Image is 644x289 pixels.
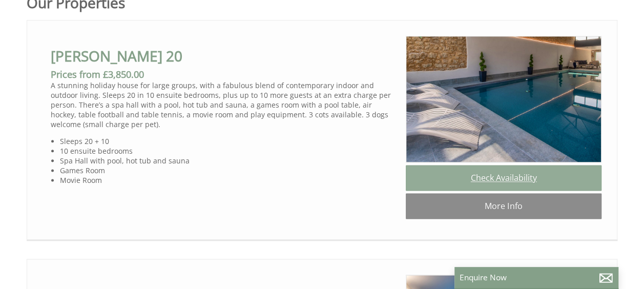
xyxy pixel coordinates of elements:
[51,46,182,66] a: [PERSON_NAME] 20
[60,156,398,166] li: Spa Hall with pool, hot tub and sauna
[406,165,601,191] a: Check Availability
[51,68,398,80] h3: Prices from £3,850.00
[60,166,398,175] li: Games Room
[406,193,601,219] a: More Info
[51,80,398,129] p: A stunning holiday house for large groups, with a fabulous blend of contemporary indoor and outdo...
[60,146,398,156] li: 10 ensuite bedrooms
[460,272,613,283] p: Enquire Now
[60,175,398,185] li: Movie Room
[406,36,601,162] img: Churchill_20_somerset_sleeps20_spa1_pool_spa_bbq_family_celebration_.content.original.jpg
[60,136,398,146] li: Sleeps 20 + 10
